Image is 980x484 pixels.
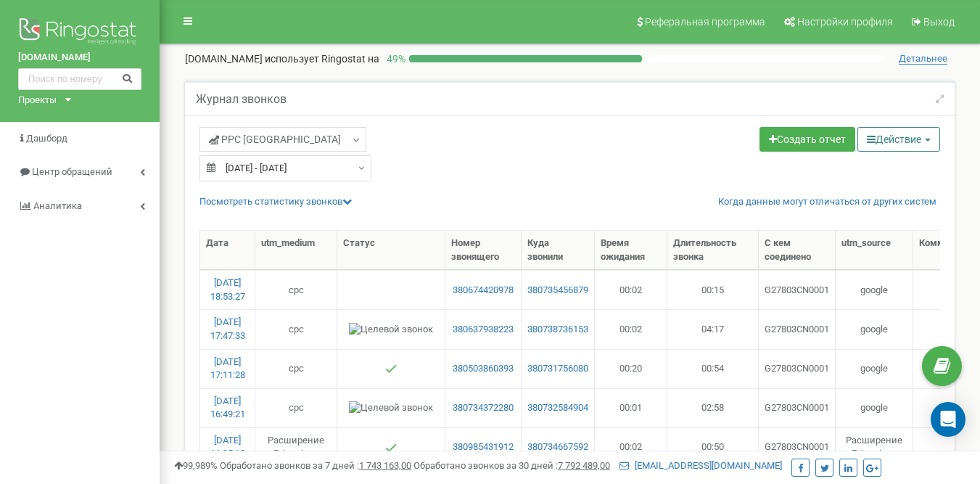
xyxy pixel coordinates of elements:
a: 380503860393 [451,362,515,376]
u: 1 743 163,00 [359,460,411,471]
td: cpc [255,270,337,309]
span: Настройки профиля [797,16,893,28]
a: PPC [GEOGRAPHIC_DATA] [199,127,366,152]
td: google [836,388,913,427]
a: 380732584904 [527,401,588,415]
td: 00:15 [667,270,759,309]
span: Дашборд [26,133,67,144]
a: [DATE] 16:05:18 [210,435,245,459]
u: 7 792 489,00 [558,460,610,471]
td: 02:58 [667,388,759,427]
span: Выход [923,16,955,28]
span: Аналитика [33,200,82,211]
th: utm_source [836,231,913,270]
div: Проекты [18,94,57,107]
h5: Журнал звонков [196,93,287,106]
div: Open Intercom Messenger [931,402,965,437]
th: Куда звонили [522,231,595,270]
td: 00:02 [595,309,667,348]
td: Расширение Extensions [255,427,337,467]
input: Поиск по номеру [18,68,141,90]
p: [DOMAIN_NAME] [185,52,379,66]
td: G27803CN0001 [759,270,836,309]
td: cpc [255,388,337,427]
a: Когда данные могут отличаться от других систем [718,195,936,209]
img: Ringostat logo [18,15,141,51]
img: Отвечен [385,363,397,374]
a: [DATE] 17:47:33 [210,316,245,341]
p: 49 % [379,52,409,66]
td: 00:54 [667,349,759,388]
td: google [836,349,913,388]
img: Повторный [361,284,422,298]
th: Время ожидания [595,231,667,270]
a: [EMAIL_ADDRESS][DOMAIN_NAME] [619,460,782,471]
td: cpc [255,349,337,388]
span: Обработано звонков за 7 дней : [220,460,411,471]
a: 380637938223 [451,323,515,337]
td: G27803CN0001 [759,427,836,467]
a: [DATE] 18:53:27 [210,277,245,302]
span: использует Ringostat на [265,53,379,65]
a: 380731756080 [527,362,588,376]
a: [DATE] 16:49:21 [210,395,245,420]
td: google [836,309,913,348]
th: Статус [337,231,445,270]
img: Целевой звонок [349,323,433,337]
a: 380734372280 [451,401,515,415]
th: Длительность звонка [667,231,759,270]
th: Номер звонящего [445,231,522,270]
a: 380735456879 [527,284,588,298]
button: Действие [857,127,940,152]
td: 00:02 [595,270,667,309]
a: [DATE] 17:11:28 [210,356,245,381]
a: 380674420978 [451,284,515,298]
span: PPC [GEOGRAPHIC_DATA] [209,132,341,147]
a: 380738736153 [527,323,588,337]
td: 00:01 [595,388,667,427]
span: Реферальная программа [645,16,765,28]
td: 04:17 [667,309,759,348]
th: Дата [200,231,255,270]
a: [DOMAIN_NAME] [18,51,141,65]
td: G27803CN0001 [759,388,836,427]
a: 380734667592 [527,440,588,454]
td: cpc [255,309,337,348]
td: 00:02 [595,427,667,467]
td: google [836,270,913,309]
th: С кем соединено [759,231,836,270]
a: Создать отчет [759,127,855,152]
td: G27803CN0001 [759,349,836,388]
img: Целевой звонок [349,401,433,415]
a: Посмотреть cтатистику звонков [199,196,352,207]
span: Обработано звонков за 30 дней : [413,460,610,471]
img: Отвечен [385,442,397,454]
th: utm_medium [255,231,337,270]
td: G27803CN0001 [759,309,836,348]
td: Расширение Extensions [836,427,913,467]
a: 380985431912 [451,440,515,454]
td: 00:20 [595,349,667,388]
span: Детальнее [899,53,947,65]
span: Центр обращений [32,166,112,177]
span: 99,989% [174,460,218,471]
td: 00:50 [667,427,759,467]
